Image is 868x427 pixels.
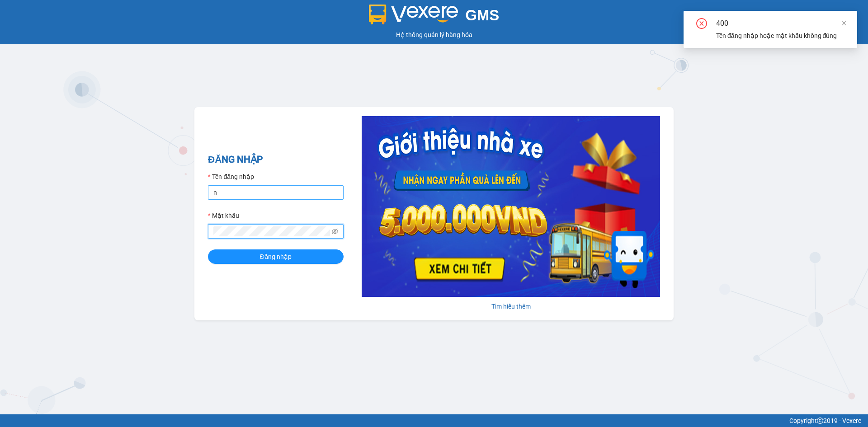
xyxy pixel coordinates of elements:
[208,185,344,200] input: Tên đăng nhập
[369,5,458,24] img: logo 2
[213,226,330,236] input: Mật khẩu
[362,301,660,311] div: Tìm hiểu thêm
[332,228,338,235] span: eye-invisible
[362,116,660,297] img: banner-0
[7,416,861,426] div: Copyright 2019 - Vexere
[208,172,254,182] label: Tên đăng nhập
[716,18,846,29] div: 400
[369,14,500,21] a: GMS
[208,152,344,167] h2: ĐĂNG NHẬP
[817,418,823,424] span: copyright
[716,31,846,41] div: Tên đăng nhập hoặc mật khẩu không đúng
[841,20,847,26] span: close
[208,249,344,264] button: Đăng nhập
[696,18,707,31] span: close-circle
[260,252,292,262] span: Đăng nhập
[465,7,499,23] span: GMS
[2,30,866,40] div: Hệ thống quản lý hàng hóa
[208,211,239,221] label: Mật khẩu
